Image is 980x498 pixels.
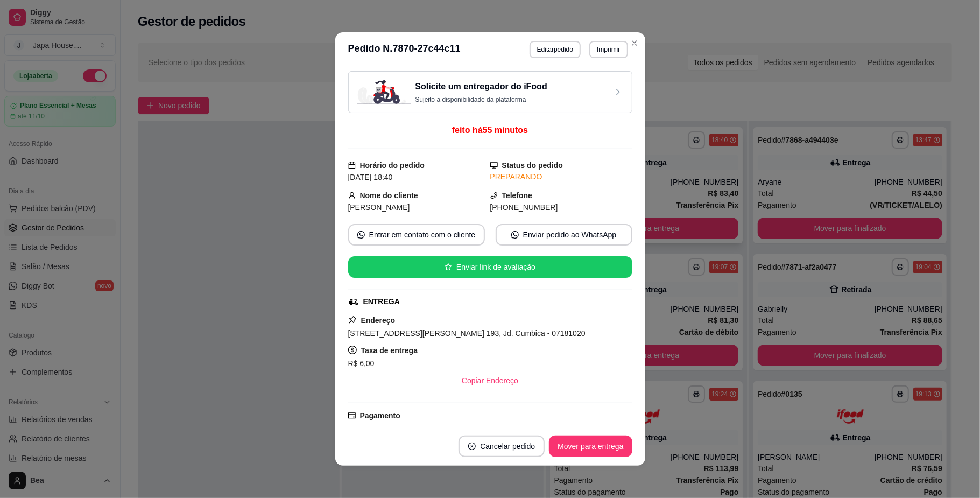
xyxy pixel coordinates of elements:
span: [STREET_ADDRESS][PERSON_NAME] 193, Jd. Cumbica - 07181020 [348,329,586,338]
span: [PHONE_NUMBER] [490,203,558,212]
span: whats-app [511,231,519,239]
strong: Endereço [361,316,396,325]
span: calendar [348,162,356,169]
strong: Status do pedido [502,161,563,170]
span: [DATE] 18:40 [348,173,393,181]
span: R$ 6,00 [348,359,375,368]
button: Close [626,34,643,52]
h3: Pedido N. 7870-27c44c11 [348,41,461,58]
button: Imprimir [589,41,628,58]
button: Mover para entrega [549,436,632,457]
strong: Horário do pedido [360,161,425,170]
div: ENTREGA [363,296,400,307]
button: Editarpedido [530,41,581,58]
button: Copiar Endereço [453,370,527,391]
span: credit-card [348,412,356,419]
strong: Telefone [502,191,533,200]
strong: Nome do cliente [360,191,418,200]
strong: Taxa de entrega [361,346,418,355]
span: whats-app [357,231,365,239]
span: desktop [490,162,498,169]
p: Sujeito a disponibilidade da plataforma [415,95,547,104]
span: close-circle [468,443,476,450]
button: whats-appEntrar em contato com o cliente [348,224,485,246]
span: feito há 55 minutos [452,125,528,135]
button: close-circleCancelar pedido [459,436,545,457]
button: starEnviar link de avaliação [348,256,632,278]
span: user [348,192,356,199]
span: [PERSON_NAME] [348,203,410,212]
span: phone [490,192,498,199]
span: dollar [348,346,357,354]
h3: Solicite um entregador do iFood [415,80,547,93]
div: PREPARANDO [490,171,632,183]
img: delivery-image [357,80,411,104]
span: pushpin [348,315,357,324]
strong: Pagamento [360,411,400,420]
button: whats-appEnviar pedido ao WhatsApp [496,224,632,246]
span: star [445,263,452,271]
